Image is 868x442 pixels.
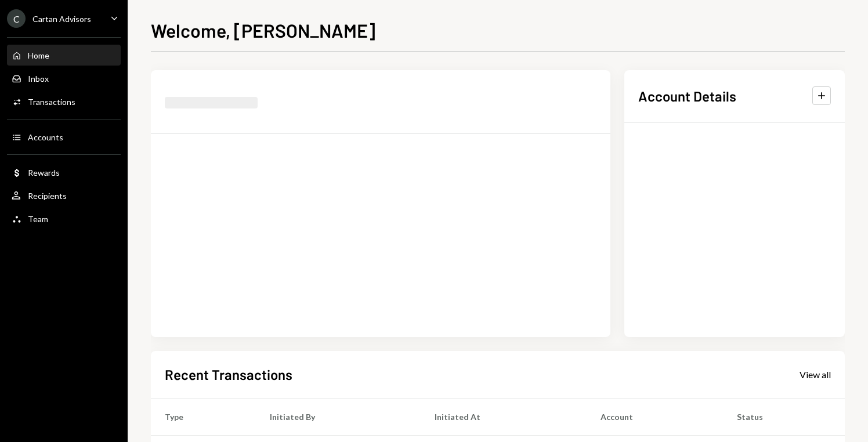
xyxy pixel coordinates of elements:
[32,14,91,24] div: Cartan Advisors
[7,208,121,229] a: Team
[151,19,375,42] h1: Welcome, [PERSON_NAME]
[800,368,831,381] a: View all
[7,45,121,66] a: Home
[7,91,121,112] a: Transactions
[7,68,121,89] a: Inbox
[256,398,421,435] th: Initiated By
[165,365,292,384] h2: Recent Transactions
[7,9,26,28] div: C
[151,398,256,435] th: Type
[723,398,845,435] th: Status
[28,97,75,107] div: Transactions
[7,162,121,183] a: Rewards
[28,50,49,60] div: Home
[638,86,736,106] h2: Account Details
[421,398,587,435] th: Initiated At
[587,398,723,435] th: Account
[800,369,831,381] div: View all
[28,191,67,201] div: Recipients
[28,132,63,142] div: Accounts
[28,168,60,177] div: Rewards
[7,126,121,147] a: Accounts
[7,185,121,206] a: Recipients
[28,74,49,84] div: Inbox
[28,214,48,224] div: Team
